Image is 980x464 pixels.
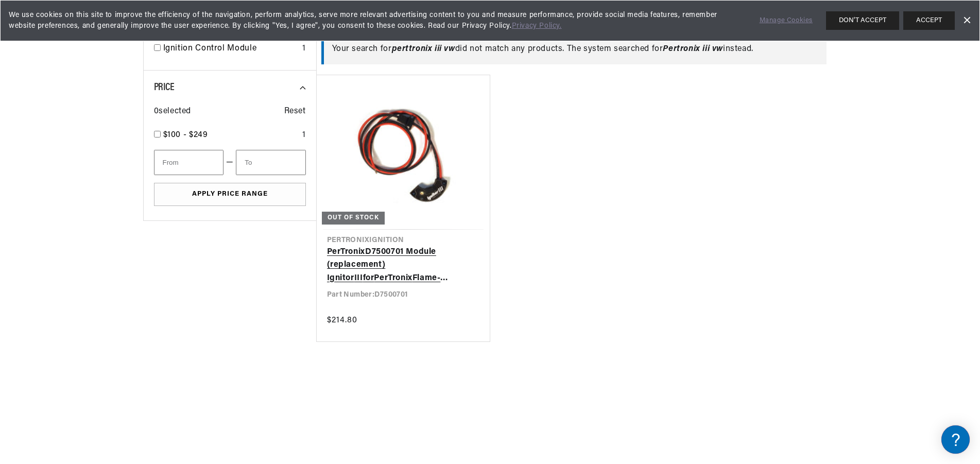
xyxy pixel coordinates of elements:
input: To [236,150,305,175]
span: 0 selected [154,105,191,118]
button: DON'T ACCEPT [826,11,899,30]
span: perttronix iii vw [392,45,455,53]
div: 1 [302,42,306,56]
div: Your search for did not match any products. The system searched for instead. [321,35,827,64]
a: Dismiss Banner [959,13,974,28]
a: Privacy Policy. [512,22,562,30]
div: Payment, Pricing, and Promotions [10,242,196,251]
span: Pertronix iii vw [663,45,723,53]
button: Apply Price Range [154,183,306,206]
a: PerTronixD7500701 Module (replacement) IgnitorIIIforPerTronixFlame-ThrowerCast Vacuum Distributor [327,246,479,285]
a: POWERED BY ENCHANT [142,297,198,306]
span: $100 - $249 [163,131,208,139]
div: Ignition Products [10,72,196,81]
a: Manage Cookies [760,15,813,26]
div: Orders [10,199,196,209]
span: Price [154,82,175,93]
a: FAQs [10,130,196,146]
div: JBA Performance Exhaust [10,114,196,124]
input: From [154,150,223,175]
a: Ignition Control Module [163,42,298,56]
a: Shipping FAQs [10,173,196,188]
a: Payment, Pricing, and Promotions FAQ [10,257,196,273]
span: Reset [284,105,306,118]
a: FAQ [10,88,196,104]
button: ACCEPT [903,11,955,30]
a: Orders FAQ [10,215,196,231]
span: — [226,156,234,169]
span: We use cookies on this site to improve the efficiency of the navigation, perform analytics, serve... [9,10,745,31]
div: Shipping [10,157,196,166]
div: 1 [302,129,306,142]
button: Contact Us [10,276,196,294]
